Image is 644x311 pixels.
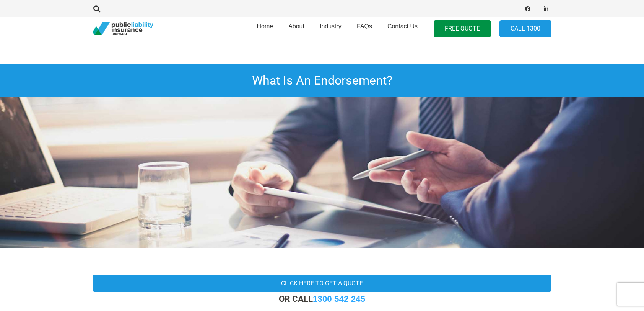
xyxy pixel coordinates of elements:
a: Facebook [522,3,533,14]
strong: OR CALL [279,294,365,304]
a: Industry [312,15,349,43]
span: About [288,23,304,29]
span: Contact Us [387,23,418,29]
a: pli_logotransparent [93,22,153,36]
a: Click here to get a quote [93,275,551,292]
a: FREE QUOTE [434,20,491,38]
span: Industry [320,23,342,29]
a: Search [89,5,104,12]
a: FAQs [349,15,380,43]
a: 1300 542 245 [313,294,365,304]
a: About [281,15,312,43]
a: LinkedIn [541,3,551,14]
a: Contact Us [380,15,425,43]
span: FAQs [357,23,372,29]
a: Home [249,15,281,43]
a: Call 1300 [499,20,551,38]
span: Home [257,23,273,29]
